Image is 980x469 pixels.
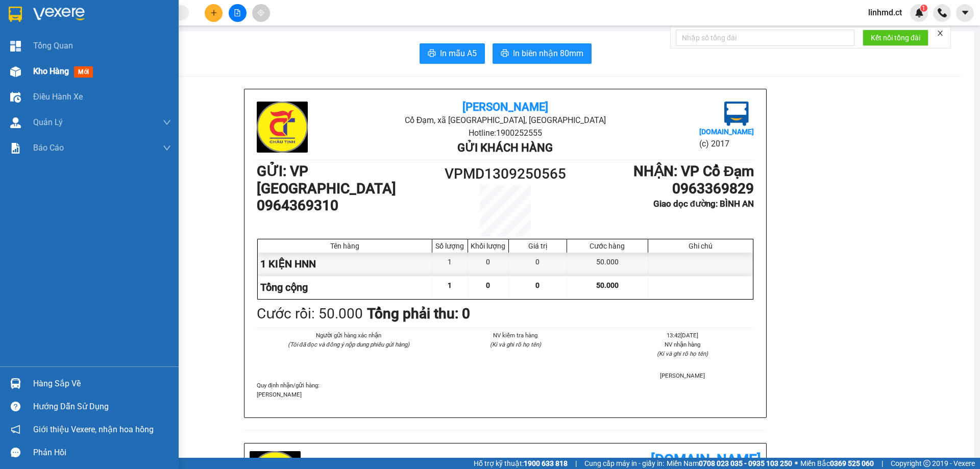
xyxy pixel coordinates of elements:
sup: 1 [920,5,927,12]
span: Hỗ trợ kỹ thuật: [474,458,568,469]
span: plus [210,9,217,16]
img: warehouse-icon [10,117,21,128]
b: GỬI : VP [GEOGRAPHIC_DATA] [257,163,396,197]
div: 1 KIỆN HNN [258,253,432,276]
i: (Tôi đã đọc và đồng ý nộp dung phiếu gửi hàng) [288,341,409,348]
b: GỬI : VP [GEOGRAPHIC_DATA] [13,74,152,108]
button: caret-down [956,4,974,22]
span: Miền Bắc [800,458,874,469]
li: Cổ Đạm, xã [GEOGRAPHIC_DATA], [GEOGRAPHIC_DATA] [339,114,671,127]
li: NV nhận hàng [611,340,754,349]
span: down [163,118,171,127]
span: file-add [234,9,241,16]
span: caret-down [961,8,970,17]
img: logo.jpg [724,102,749,126]
div: Số lượng [435,242,465,250]
span: 50.000 [596,281,619,289]
strong: 0708 023 035 - 0935 103 250 [699,459,792,467]
h1: 0963369829 [568,180,754,198]
span: notification [11,425,20,434]
span: In mẫu A5 [440,47,477,60]
b: [DOMAIN_NAME] [699,128,754,136]
button: printerIn mẫu A5 [420,43,485,64]
div: Tên hàng [260,242,429,250]
span: printer [428,49,436,59]
div: 50.000 [567,253,648,276]
span: message [11,448,20,457]
strong: 1900 633 818 [524,459,568,467]
input: Nhập số tổng đài [676,30,854,46]
span: | [575,458,577,469]
span: copyright [923,460,930,467]
div: Khối lượng [471,242,506,250]
img: logo.jpg [13,13,64,64]
img: logo.jpg [257,102,308,153]
li: NV kiểm tra hàng [444,331,586,340]
li: Cổ Đạm, xã [GEOGRAPHIC_DATA], [GEOGRAPHIC_DATA] [95,25,427,38]
span: Cung cấp máy in - giấy in: [584,458,664,469]
li: Hotline: 1900252555 [95,38,427,51]
li: 13:42[DATE] [611,331,754,340]
div: Cước hàng [570,242,645,250]
strong: 0369 525 060 [830,459,874,467]
span: mới [74,66,93,78]
span: 1 [922,5,925,12]
b: Gửi khách hàng [457,141,553,154]
b: [PERSON_NAME] [462,101,548,113]
img: warehouse-icon [10,66,21,77]
img: warehouse-icon [10,92,21,103]
span: 1 [448,281,452,289]
span: Tổng cộng [260,281,308,293]
i: (Kí và ghi rõ họ tên) [657,350,708,357]
span: Quản Lý [33,116,63,129]
img: logo-vxr [9,7,22,22]
p: [PERSON_NAME] [257,390,754,399]
div: Hàng sắp về [33,376,171,391]
span: 0 [486,281,490,289]
i: (Kí và ghi rõ họ tên) [490,341,541,348]
div: Giá trị [511,242,564,250]
span: Giới thiệu Vexere, nhận hoa hồng [33,423,154,436]
span: Miền Nam [667,458,792,469]
div: Ghi chú [651,242,750,250]
span: aim [257,9,264,16]
div: Phản hồi [33,445,171,460]
div: Hướng dẫn sử dụng [33,399,171,414]
b: NHẬN : VP Cổ Đạm [633,163,754,180]
img: dashboard-icon [10,41,21,52]
span: Tổng Quan [33,39,73,52]
span: printer [501,49,509,59]
b: Giao dọc đường: BÌNH AN [653,199,754,209]
span: Báo cáo [33,141,64,154]
span: In biên nhận 80mm [513,47,583,60]
span: Kết nối tổng đài [871,32,920,43]
h1: 0964369310 [257,197,443,214]
div: 1 [432,253,468,276]
span: Điều hành xe [33,90,83,103]
span: close [937,30,944,37]
img: icon-new-feature [915,8,924,17]
h1: VPMD1309250565 [443,163,568,185]
li: [PERSON_NAME] [611,371,754,380]
div: Cước rồi : 50.000 [257,303,363,325]
img: phone-icon [938,8,947,17]
button: Kết nối tổng đài [863,30,928,46]
span: down [163,144,171,152]
button: aim [252,4,270,22]
li: (c) 2017 [699,137,754,150]
b: Tổng phải thu: 0 [367,305,470,322]
button: file-add [229,4,247,22]
button: plus [205,4,223,22]
span: 0 [535,281,540,289]
img: solution-icon [10,143,21,154]
button: printerIn biên nhận 80mm [493,43,592,64]
li: Người gửi hàng xác nhận [277,331,420,340]
img: warehouse-icon [10,378,21,389]
span: | [881,458,883,469]
div: 0 [468,253,509,276]
span: Kho hàng [33,66,69,76]
div: Quy định nhận/gửi hàng : [257,381,754,399]
span: ⚪️ [795,461,798,465]
span: question-circle [11,402,20,411]
li: Hotline: 1900252555 [339,127,671,139]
